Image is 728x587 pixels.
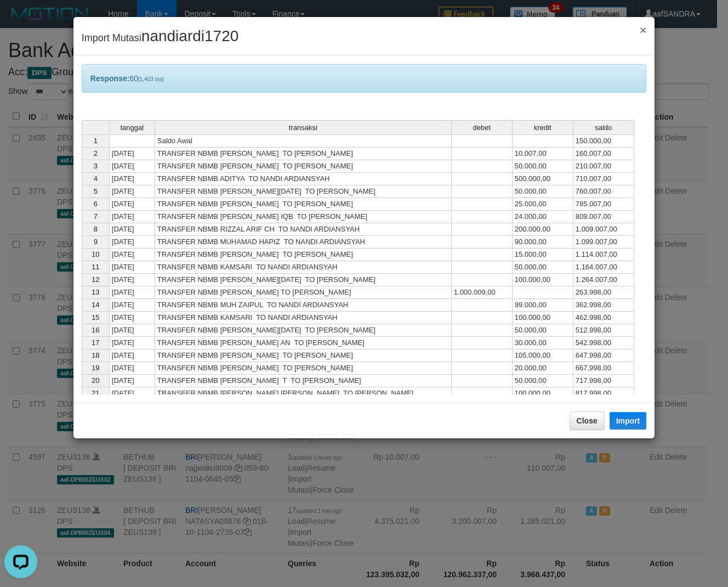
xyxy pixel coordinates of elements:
[513,312,573,324] td: 100.000,00
[573,349,634,362] td: 647.998,00
[513,185,573,198] td: 50.000,00
[155,198,452,211] td: TRANSFER NBMB [PERSON_NAME] TO [PERSON_NAME]
[513,148,573,160] td: 10.007,00
[82,120,109,134] th: Select whole grid
[94,212,98,221] span: 7
[109,299,155,312] td: [DATE]
[92,376,99,385] span: 20
[109,173,155,185] td: [DATE]
[573,274,634,286] td: 1.264.007,00
[82,64,646,93] div: 60
[109,236,155,249] td: [DATE]
[109,375,155,387] td: [DATE]
[573,312,634,324] td: 462.998,00
[155,387,452,400] td: TRANSFER NBMB [PERSON_NAME] [PERSON_NAME] TO [PERSON_NAME]
[573,236,634,249] td: 1.099.007,00
[155,249,452,261] td: TRANSFER NBMB [PERSON_NAME] TO [PERSON_NAME]
[141,27,239,44] span: nandiardi1720
[573,211,634,223] td: 809.007,00
[513,299,573,312] td: 99.000,00
[120,124,144,132] span: tanggal
[4,4,37,37] button: Open LiveChat chat widget
[94,174,98,183] span: 4
[473,124,491,132] span: debet
[452,286,513,299] td: 1.000.009,00
[573,173,634,185] td: 710.007,00
[573,362,634,375] td: 667.998,00
[109,312,155,324] td: [DATE]
[573,299,634,312] td: 362.998,00
[513,274,573,286] td: 100.000,00
[513,261,573,274] td: 50.000,00
[109,148,155,160] td: [DATE]
[109,274,155,286] td: [DATE]
[513,324,573,337] td: 50.000,00
[513,387,573,400] td: 100.000,00
[155,185,452,198] td: TRANSFER NBMB [PERSON_NAME][DATE] TO [PERSON_NAME]
[610,412,647,430] button: Import
[109,198,155,211] td: [DATE]
[92,301,99,309] span: 14
[82,32,239,43] span: Import Mutasi
[92,313,99,321] span: 15
[92,389,99,397] span: 21
[109,261,155,274] td: [DATE]
[155,134,452,148] td: Saldo Awal
[534,124,551,132] span: kredit
[92,338,99,347] span: 17
[573,249,634,261] td: 1.114.007,00
[92,364,99,372] span: 19
[155,148,452,160] td: TRANSFER NBMB [PERSON_NAME] TO [PERSON_NAME]
[513,223,573,236] td: 200.000,00
[513,249,573,261] td: 15.000,00
[573,198,634,211] td: 785.007,00
[513,337,573,349] td: 30.000,00
[570,411,605,430] button: Close
[109,160,155,173] td: [DATE]
[155,211,452,223] td: TRANSFER NBMB [PERSON_NAME] IQB TO [PERSON_NAME]
[513,211,573,223] td: 24.000,00
[109,249,155,261] td: [DATE]
[94,238,98,246] span: 9
[92,250,99,258] span: 10
[90,74,130,83] b: Response:
[573,387,634,400] td: 817.998,00
[155,274,452,286] td: TRANSFER NBMB [PERSON_NAME][DATE] TO [PERSON_NAME]
[640,24,646,36] button: Close
[573,261,634,274] td: 1.164.007,00
[155,312,452,324] td: TRANSFER NBMB KAMSARI TO NANDI ARDIANSYAH
[155,261,452,274] td: TRANSFER NBMB KAMSARI TO NANDI ARDIANSYAH
[138,76,164,82] span: [1,403 ms]
[155,286,452,299] td: TRANSFER NBMB [PERSON_NAME] TO [PERSON_NAME]
[109,362,155,375] td: [DATE]
[92,288,99,296] span: 13
[92,326,99,334] span: 16
[513,236,573,249] td: 90.000,00
[513,160,573,173] td: 50.000,00
[513,362,573,375] td: 20.000,00
[573,148,634,160] td: 160.007,00
[155,223,452,236] td: TRANSFER NBMB RIZZAL ARIF CH TO NANDI ARDIANSYAH
[94,200,98,208] span: 6
[155,362,452,375] td: TRANSFER NBMB [PERSON_NAME] TO [PERSON_NAME]
[155,160,452,173] td: TRANSFER NBMB [PERSON_NAME] TO [PERSON_NAME]
[92,351,99,359] span: 18
[94,225,98,233] span: 8
[155,375,452,387] td: TRANSFER NBMB [PERSON_NAME] T TO [PERSON_NAME]
[155,299,452,312] td: TRANSFER NBMB MUH ZAIPUL TO NANDI ARDIANSYAH
[92,275,99,284] span: 12
[94,162,98,170] span: 3
[109,387,155,400] td: [DATE]
[155,236,452,249] td: TRANSFER NBMB MUHAMAD HAPIZ TO NANDI ARDIANSYAH
[109,349,155,362] td: [DATE]
[573,223,634,236] td: 1.009.007,00
[595,124,612,132] span: saldo
[573,337,634,349] td: 542.998,00
[155,324,452,337] td: TRANSFER NBMB [PERSON_NAME][DATE] TO [PERSON_NAME]
[573,324,634,337] td: 512.998,00
[513,173,573,185] td: 500.000,00
[513,349,573,362] td: 105.000,00
[513,198,573,211] td: 25.000,00
[573,160,634,173] td: 210.007,00
[573,134,634,148] td: 150.000,00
